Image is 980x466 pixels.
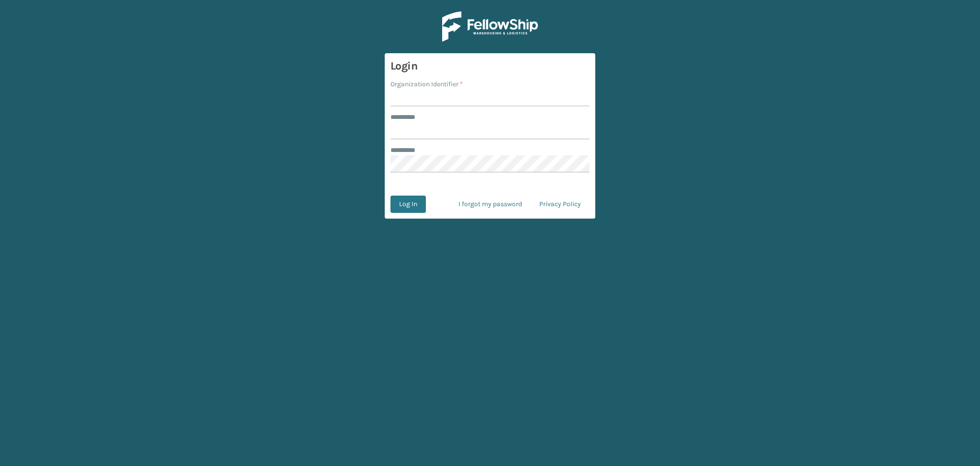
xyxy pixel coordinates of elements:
[442,12,538,42] img: Logo
[390,79,463,89] label: Organization Identifier
[531,196,590,213] a: Privacy Policy
[450,196,531,213] a: I forgot my password
[390,196,426,213] button: Log In
[390,59,590,73] h3: Login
